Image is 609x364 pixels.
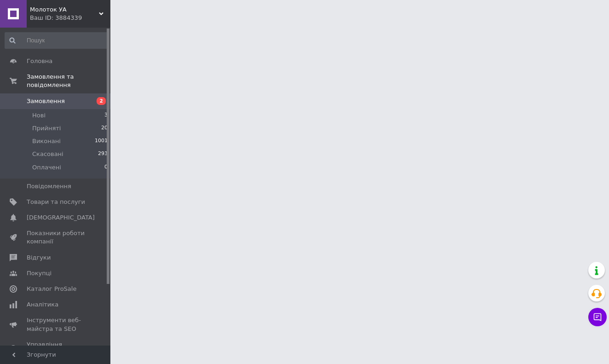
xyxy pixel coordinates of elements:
span: 1001 [95,137,108,145]
span: Виконані [32,137,61,145]
div: Ваш ID: 3884339 [30,14,110,22]
span: 293 [98,150,108,158]
span: Каталог ProSale [27,285,76,293]
span: [DEMOGRAPHIC_DATA] [27,214,95,222]
span: Замовлення [27,97,65,105]
span: Молоток УА [30,6,99,14]
span: Замовлення та повідомлення [27,73,110,89]
span: Покупці [27,269,52,277]
span: Показники роботи компанії [27,229,85,246]
span: Управління сайтом [27,341,85,357]
span: Аналітика [27,300,58,309]
span: Відгуки [27,254,51,262]
span: Прийняті [32,124,61,133]
span: 3 [104,111,108,120]
span: Головна [27,57,52,65]
span: 20 [101,124,108,133]
span: Повідомлення [27,182,71,191]
input: Пошук [5,32,109,49]
span: Скасовані [32,150,63,158]
span: Нові [32,111,46,120]
span: 2 [97,97,106,105]
span: 0 [104,163,108,172]
span: Оплачені [32,163,61,172]
button: Чат з покупцем [588,308,607,326]
span: Товари та послуги [27,198,85,206]
span: Інструменти веб-майстра та SEO [27,316,85,333]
